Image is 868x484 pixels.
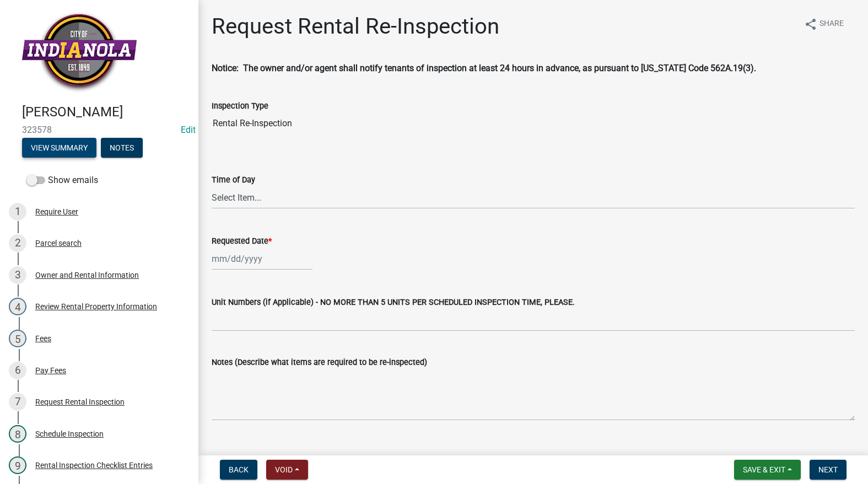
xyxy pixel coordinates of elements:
span: Void [275,465,293,474]
input: mm/dd/yyyy [212,248,312,270]
div: Parcel search [35,239,82,247]
div: Request Rental Inspection [35,398,125,406]
button: Back [220,460,257,480]
span: Next [818,465,838,474]
span: Back [229,465,249,474]
wm-modal-confirm: Edit Application Number [181,125,196,135]
div: Rental Inspection Checklist Entries [35,461,153,469]
span: Share [820,18,844,31]
a: Edit [181,125,196,135]
strong: Notice: The owner and/or agent shall notify tenants of inspection at least 24 hours in advance, a... [212,63,756,73]
h1: Request Rental Re-Inspection [212,13,499,40]
div: Review Rental Property Information [35,303,157,310]
span: Save & Exit [743,465,785,474]
button: Notes [101,138,143,158]
div: 3 [9,266,26,284]
div: 9 [9,456,26,474]
div: 6 [9,362,26,379]
div: 8 [9,425,26,443]
wm-modal-confirm: Notes [101,144,143,153]
div: 2 [9,234,26,252]
i: share [804,18,817,31]
label: Unit Numbers (if Applicable) - NO MORE THAN 5 UNITS PER SCHEDULED INSPECTION TIME, PLEASE. [212,299,575,306]
label: Show emails [26,174,98,187]
button: shareShare [795,13,853,35]
div: 4 [9,298,26,315]
div: 1 [9,203,26,221]
div: Schedule Inspection [35,430,104,438]
wm-modal-confirm: Summary [22,144,96,153]
div: Require User [35,208,78,216]
img: City of Indianola, Iowa [22,12,137,93]
label: Inspection Type [212,103,268,110]
button: Void [266,460,308,480]
div: Owner and Rental Information [35,271,139,279]
button: View Summary [22,138,96,158]
div: Pay Fees [35,367,66,374]
label: Requested Date [212,238,272,245]
span: 323578 [22,125,176,135]
div: Fees [35,335,51,342]
div: 7 [9,393,26,411]
label: Notes (Describe what items are required to be re-inspected) [212,359,427,367]
button: Save & Exit [734,460,801,480]
h4: [PERSON_NAME] [22,104,190,120]
button: Next [810,460,847,480]
div: 5 [9,330,26,347]
label: Time of Day [212,176,255,184]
